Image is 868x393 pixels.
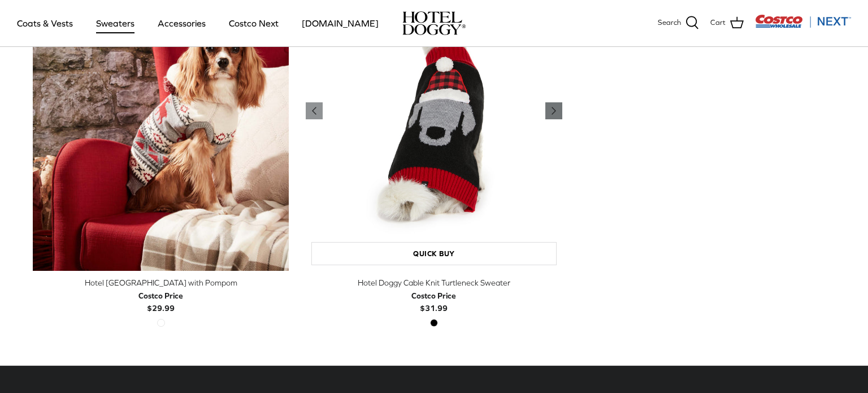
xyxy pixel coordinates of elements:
a: hoteldoggy.com hoteldoggycom [402,11,466,35]
div: Costco Price [411,290,456,302]
div: Hotel [GEOGRAPHIC_DATA] with Pompom [33,277,289,289]
a: Hotel Doggy Cable Knit Turtleneck Sweater Costco Price$31.99 [306,277,562,314]
a: Previous [545,102,562,119]
a: Search [658,16,699,31]
b: $31.99 [411,290,456,313]
img: Costco Next [755,14,851,28]
a: Cart [710,16,744,31]
a: [DOMAIN_NAME] [292,4,389,42]
a: Previous [306,102,323,119]
div: Hotel Doggy Cable Knit Turtleneck Sweater [306,277,562,289]
span: Cart [710,17,726,29]
a: Quick buy [311,242,556,265]
a: Visit Costco Next [755,21,851,30]
b: $29.99 [138,290,183,313]
a: Hotel [GEOGRAPHIC_DATA] with Pompom Costco Price$29.99 [33,277,289,314]
div: Costco Price [138,290,183,302]
a: Coats & Vests [7,4,83,42]
a: Costco Next [219,4,289,42]
a: Accessories [147,4,216,42]
img: hoteldoggycom [402,11,466,35]
a: Sweaters [86,4,145,42]
span: Search [658,17,681,29]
